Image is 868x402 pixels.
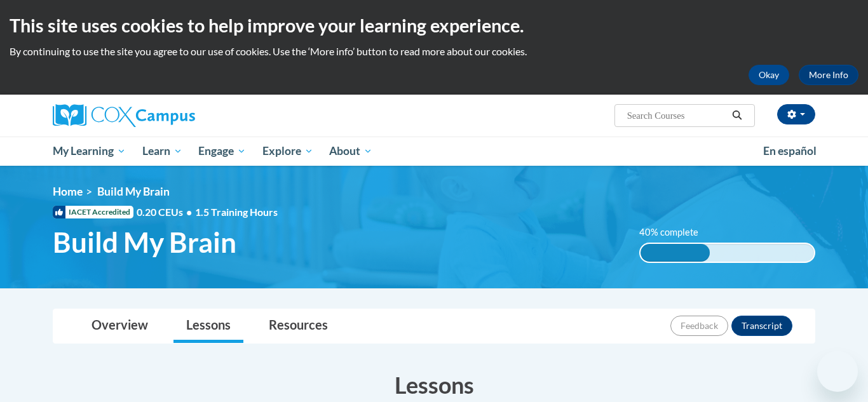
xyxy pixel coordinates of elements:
[670,316,728,336] button: Feedback
[53,104,294,127] a: Cox Campus
[262,144,313,159] span: Explore
[799,65,858,85] a: More Info
[198,144,246,159] span: Engage
[34,137,834,166] div: Main menu
[731,316,792,336] button: Transcript
[639,225,712,239] label: 40% complete
[137,205,195,219] span: 0.20 CEUs
[53,144,126,159] span: My Learning
[195,206,278,218] span: 1.5 Training Hours
[134,137,191,166] a: Learn
[186,206,192,218] span: •
[53,185,83,198] a: Home
[755,138,825,164] a: En español
[777,104,815,124] button: Account Settings
[142,144,182,159] span: Learn
[322,137,381,166] a: About
[749,65,789,85] button: Okay
[44,137,134,166] a: My Learning
[53,369,815,401] h3: Lessons
[626,108,728,123] input: Search Courses
[256,309,341,343] a: Resources
[10,13,858,38] h2: This site uses cookies to help improve your learning experience.
[254,137,322,166] a: Explore
[329,144,372,159] span: About
[53,225,236,259] span: Build My Brain
[190,137,254,166] a: Engage
[817,351,858,392] iframe: Button to launch messaging window
[79,309,161,343] a: Overview
[10,44,858,58] p: By continuing to use the site you agree to our use of cookies. Use the ‘More info’ button to read...
[763,144,817,157] span: En español
[641,244,710,262] div: 40% complete
[728,108,747,123] button: Search
[53,206,133,218] span: IACET Accredited
[173,309,243,343] a: Lessons
[53,104,195,127] img: Cox Campus
[97,185,170,198] span: Build My Brain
